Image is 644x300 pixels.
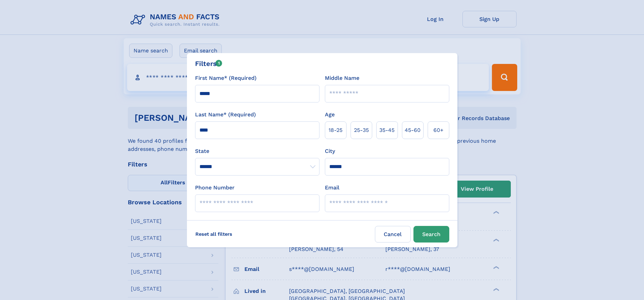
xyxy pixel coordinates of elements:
label: Phone Number [195,184,235,192]
span: 45‑60 [405,126,421,134]
span: 18‑25 [329,126,342,134]
label: City [325,147,335,155]
span: 35‑45 [379,126,395,134]
label: Cancel [375,226,411,243]
span: 60+ [433,126,444,134]
label: Reset all filters [191,226,237,242]
div: Filters [195,59,222,69]
label: First Name* (Required) [195,74,257,82]
span: 25‑35 [354,126,369,134]
label: Middle Name [325,74,359,82]
button: Search [413,226,449,243]
label: State [195,147,319,155]
label: Email [325,184,339,192]
label: Age [325,111,335,119]
label: Last Name* (Required) [195,111,256,119]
